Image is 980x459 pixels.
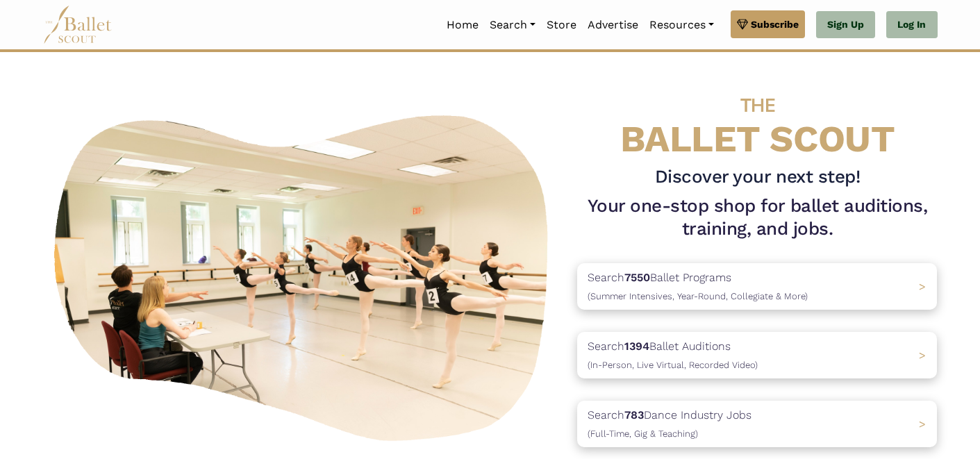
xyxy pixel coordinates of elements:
h4: BALLET SCOUT [577,80,937,160]
a: Advertise [582,10,644,40]
p: Search Ballet Auditions [588,337,758,373]
a: Sign Up [816,11,875,39]
a: Home [441,10,484,40]
a: Store [541,10,582,40]
a: Search1394Ballet Auditions(In-Person, Live Virtual, Recorded Video) > [577,332,937,378]
p: Search Ballet Programs [588,269,808,304]
a: Resources [644,10,720,40]
span: (Summer Intensives, Year-Round, Collegiate & More) [588,291,808,301]
img: gem.svg [737,17,748,32]
a: Subscribe [731,10,805,38]
img: A group of ballerinas talking to each other in a ballet studio [43,100,567,449]
b: 783 [624,408,644,422]
b: 7550 [624,271,650,284]
a: Log In [886,11,937,39]
b: 1394 [624,340,649,353]
a: Search [484,10,541,40]
span: Subscribe [751,17,799,32]
span: (In-Person, Live Virtual, Recorded Video) [588,360,758,370]
span: > [919,417,926,431]
span: THE [740,94,775,117]
h3: Discover your next step! [577,165,937,189]
p: Search Dance Industry Jobs [588,406,751,442]
a: Search7550Ballet Programs(Summer Intensives, Year-Round, Collegiate & More)> [577,263,937,310]
span: > [919,280,926,293]
span: (Full-Time, Gig & Teaching) [588,428,698,439]
a: Search783Dance Industry Jobs(Full-Time, Gig & Teaching) > [577,401,937,447]
h1: Your one-stop shop for ballet auditions, training, and jobs. [577,194,937,242]
span: > [919,349,926,362]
